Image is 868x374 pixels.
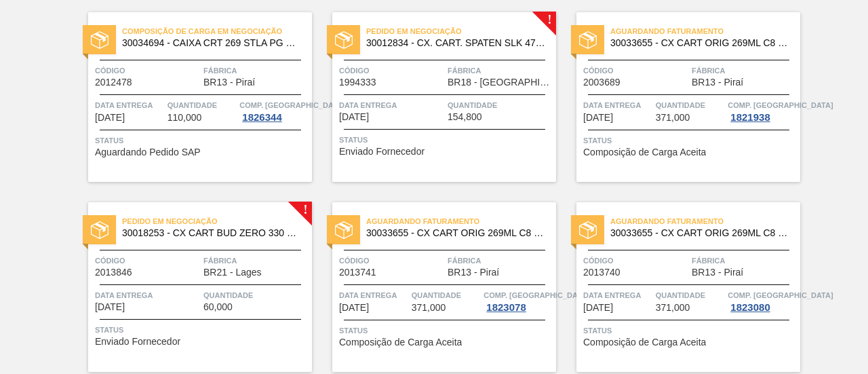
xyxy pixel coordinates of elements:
[656,98,725,112] span: Quantidade
[484,288,553,313] a: Comp. [GEOGRAPHIC_DATA]1823078
[95,323,309,337] span: Status
[339,324,553,337] span: Status
[656,288,725,302] span: Quantidade
[583,98,652,112] span: Data entrega
[448,77,553,88] span: BR18 - Pernambuco
[366,214,556,228] span: Aguardando Faturamento
[610,38,789,48] span: 30033655 - CX CART ORIG 269ML C8 429 WR 276G
[339,64,444,77] span: Código
[122,214,312,228] span: Pedido em Negociação
[167,113,202,123] span: 110,000
[339,288,408,302] span: Data entrega
[692,267,743,278] span: BR13 - Piraí
[583,303,613,313] span: 29/09/2025
[556,202,800,372] a: statusAguardando Faturamento30033655 - CX CART ORIG 269ML C8 429 WR 276GCódigo2013740FábricaBR13 ...
[583,134,797,147] span: Status
[68,202,312,372] a: !statusPedido em Negociação30018253 - CX CART BUD ZERO 330 C6 STAB CHILE 298GCódigo2013846Fábrica...
[203,267,262,278] span: BR21 - Lages
[610,228,789,238] span: 30033655 - CX CART ORIG 269ML C8 429 WR 276G
[203,288,309,302] span: Quantidade
[91,31,108,49] img: status
[203,77,255,88] span: BR13 - Piraí
[448,254,553,267] span: Fábrica
[339,147,425,157] span: Enviado Fornecedor
[339,112,369,122] span: 22/09/2025
[484,288,589,302] span: Comp. Carga
[339,267,376,278] span: 2013741
[728,288,797,313] a: Comp. [GEOGRAPHIC_DATA]1823080
[448,267,499,278] span: BR13 - Piraí
[728,98,797,123] a: Comp. [GEOGRAPHIC_DATA]1821938
[95,254,200,267] span: Código
[203,302,233,312] span: 60,000
[583,254,688,267] span: Código
[95,77,132,88] span: 2012478
[583,77,620,88] span: 2003689
[339,133,553,147] span: Status
[448,64,553,77] span: Fábrica
[68,12,312,182] a: statusComposição de Carga em Negociação30034694 - CAIXA CRT 269 STLA PG C08 278GRCódigo2012478Fáb...
[692,64,797,77] span: Fábrica
[95,302,125,312] span: 24/09/2025
[366,24,556,38] span: Pedido em Negociação
[95,64,200,77] span: Código
[692,254,797,267] span: Fábrica
[583,288,652,302] span: Data entrega
[339,337,462,348] span: Composição de Carga Aceita
[583,147,706,157] span: Composição de Carga Aceita
[556,12,800,182] a: statusAguardando Faturamento30033655 - CX CART ORIG 269ML C8 429 WR 276GCódigo2003689FábricaBR13 ...
[167,98,237,112] span: Quantidade
[239,112,284,123] div: 1826344
[366,228,545,238] span: 30033655 - CX CART ORIG 269ML C8 429 WR 276G
[239,98,344,112] span: Comp. Carga
[583,324,797,337] span: Status
[412,303,446,313] span: 371,000
[95,267,132,278] span: 2013846
[339,254,444,267] span: Código
[203,254,309,267] span: Fábrica
[239,98,309,123] a: Comp. [GEOGRAPHIC_DATA]1826344
[335,31,353,49] img: status
[95,337,180,347] span: Enviado Fornecedor
[95,134,309,147] span: Status
[728,302,772,313] div: 1823080
[339,98,444,112] span: Data entrega
[122,228,301,238] span: 30018253 - CX CART BUD ZERO 330 C6 STAB CHILE 298G
[579,221,597,239] img: status
[122,38,301,48] span: 30034694 - CAIXA CRT 269 STLA PG C08 278GR
[95,113,125,123] span: 21/09/2025
[583,267,620,278] span: 2013740
[95,147,201,157] span: Aguardando Pedido SAP
[610,24,800,38] span: Aguardando Faturamento
[366,38,545,48] span: 30012834 - CX. CART. SPATEN SLK 473ML C12 429
[579,31,597,49] img: status
[583,337,706,348] span: Composição de Carga Aceita
[312,12,556,182] a: !statusPedido em Negociação30012834 - CX. CART. SPATEN SLK 473ML C12 429Código1994333FábricaBR18 ...
[339,303,369,313] span: 26/09/2025
[583,64,688,77] span: Código
[91,221,108,239] img: status
[122,24,312,38] span: Composição de Carga em Negociação
[583,113,613,123] span: 24/09/2025
[95,288,200,302] span: Data entrega
[692,77,743,88] span: BR13 - Piraí
[448,112,482,122] span: 154,800
[728,288,833,302] span: Comp. Carga
[484,302,528,313] div: 1823078
[203,64,309,77] span: Fábrica
[95,98,164,112] span: Data entrega
[335,221,353,239] img: status
[656,303,690,313] span: 371,000
[656,113,690,123] span: 371,000
[610,214,800,228] span: Aguardando Faturamento
[728,98,833,112] span: Comp. Carga
[339,77,376,88] span: 1994333
[312,202,556,372] a: statusAguardando Faturamento30033655 - CX CART ORIG 269ML C8 429 WR 276GCódigo2013741FábricaBR13 ...
[728,112,772,123] div: 1821938
[412,288,481,302] span: Quantidade
[448,98,553,112] span: Quantidade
